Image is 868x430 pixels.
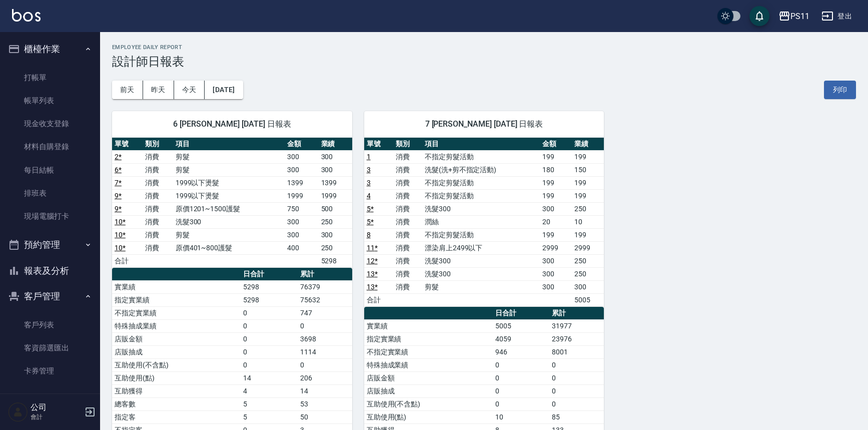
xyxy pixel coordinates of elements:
a: 1 [367,153,371,161]
td: 747 [298,306,352,319]
td: 199 [540,150,572,163]
td: 洗髮300 [422,267,540,280]
button: PS11 [774,6,813,27]
td: 指定實業績 [364,332,493,345]
td: 53 [298,397,352,410]
button: 昨天 [143,81,174,99]
td: 剪髮 [173,163,285,176]
table: a dense table [112,138,352,268]
a: 打帳單 [4,66,96,89]
td: 750 [285,202,318,215]
th: 累計 [298,268,352,281]
td: 199 [572,228,604,241]
td: 300 [285,150,318,163]
td: 8001 [549,345,604,358]
td: 互助使用(不含點) [112,358,241,371]
td: 250 [572,202,604,215]
td: 5 [241,397,297,410]
td: 5298 [241,293,297,306]
td: 不指定剪髮活動 [422,228,540,241]
td: 消費 [393,215,422,228]
th: 業績 [572,138,604,151]
td: 150 [572,163,604,176]
td: 實業績 [112,280,241,293]
td: 14 [298,384,352,397]
a: 卡券管理 [4,359,96,382]
th: 金額 [285,138,318,151]
td: 250 [572,254,604,267]
td: 互助使用(點) [112,371,241,384]
button: 今天 [174,81,205,99]
button: save [749,6,769,26]
td: 0 [298,319,352,332]
a: 現金收支登錄 [4,112,96,135]
td: 300 [285,163,318,176]
td: 合計 [364,293,393,306]
td: 10 [493,410,549,423]
td: 300 [540,202,572,215]
td: 消費 [393,241,422,254]
button: 列印 [824,81,856,99]
td: 0 [549,371,604,384]
td: 消費 [143,228,173,241]
td: 250 [572,267,604,280]
td: 總客數 [112,397,241,410]
td: 剪髮 [173,150,285,163]
td: 5298 [241,280,297,293]
td: 店販金額 [364,371,493,384]
td: 14 [241,371,297,384]
td: 互助使用(不含點) [364,397,493,410]
td: 0 [549,384,604,397]
a: 排班表 [4,182,96,205]
td: 消費 [393,267,422,280]
td: 指定客 [112,410,241,423]
td: 0 [298,358,352,371]
td: 洗髮300 [422,254,540,267]
button: [DATE] [205,81,243,99]
td: 199 [572,176,604,189]
table: a dense table [364,138,604,307]
td: 250 [319,241,352,254]
button: 登出 [817,7,856,26]
td: 199 [572,189,604,202]
td: 1114 [298,345,352,358]
td: 不指定剪髮活動 [422,150,540,163]
th: 累計 [549,307,604,320]
td: 0 [241,306,297,319]
td: 1999以下燙髮 [173,176,285,189]
td: 原價401~800護髮 [173,241,285,254]
td: 消費 [393,176,422,189]
td: 原價1201~1500護髮 [173,202,285,215]
td: 3698 [298,332,352,345]
td: 消費 [393,202,422,215]
td: 消費 [143,241,173,254]
td: 互助使用(點) [364,410,493,423]
button: 預約管理 [4,232,96,258]
td: 5298 [319,254,352,267]
a: 每日結帳 [4,159,96,182]
td: 300 [319,150,352,163]
td: 199 [540,228,572,241]
td: 0 [493,358,549,371]
td: 消費 [393,150,422,163]
td: 946 [493,345,549,358]
td: 199 [540,176,572,189]
th: 項目 [173,138,285,151]
td: 1999 [319,189,352,202]
td: 300 [285,228,318,241]
a: 3 [367,166,371,174]
td: 4 [241,384,297,397]
span: 7 [PERSON_NAME] [DATE] 日報表 [376,119,592,129]
button: 客戶管理 [4,283,96,309]
td: 不指定剪髮活動 [422,189,540,202]
td: 剪髮 [422,280,540,293]
p: 會計 [31,412,82,421]
th: 日合計 [493,307,549,320]
a: 客戶列表 [4,313,96,336]
img: Logo [12,9,41,22]
td: 實業績 [364,319,493,332]
td: 1999 [285,189,318,202]
td: 2999 [572,241,604,254]
a: 客資篩選匯出 [4,336,96,359]
td: 不指定實業績 [364,345,493,358]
